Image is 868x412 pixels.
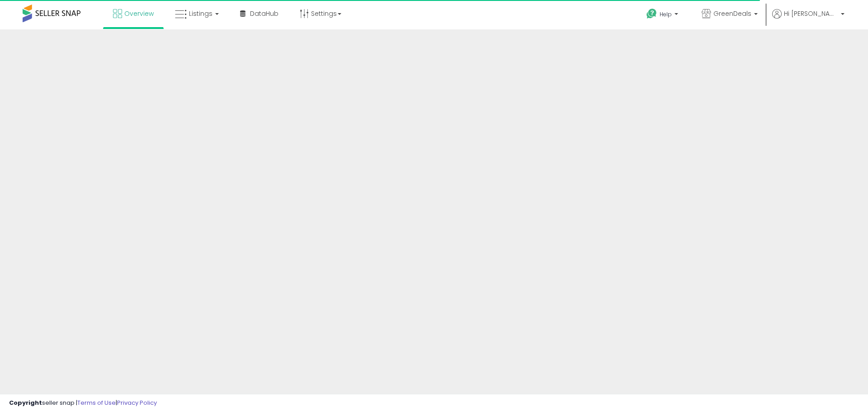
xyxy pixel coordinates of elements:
span: GreenDeals [713,9,751,18]
span: Overview [124,9,154,18]
a: Hi [PERSON_NAME] [772,9,844,29]
div: seller snap | | [9,399,157,407]
a: Help [639,1,687,29]
a: Privacy Policy [117,398,157,407]
span: Help [660,10,672,18]
span: Hi [PERSON_NAME] [784,9,838,18]
a: Terms of Use [77,398,116,407]
span: Listings [189,9,212,18]
i: Get Help [646,8,657,19]
span: DataHub [250,9,278,18]
strong: Copyright [9,398,42,407]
